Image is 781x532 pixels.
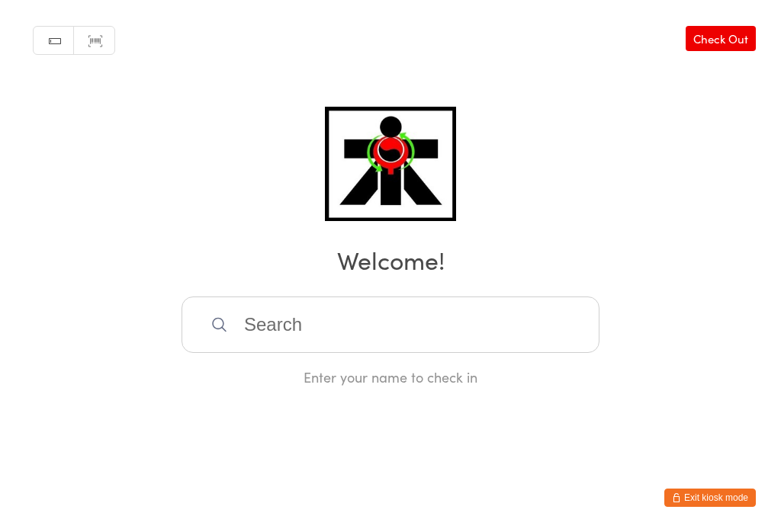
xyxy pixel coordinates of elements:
[15,242,766,277] h2: Welcome!
[182,296,599,353] input: Search
[686,26,756,51] a: Check Out
[664,489,756,507] button: Exit kiosk mode
[182,367,599,386] div: Enter your name to check in
[325,107,455,221] img: ATI Martial Arts Joondalup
